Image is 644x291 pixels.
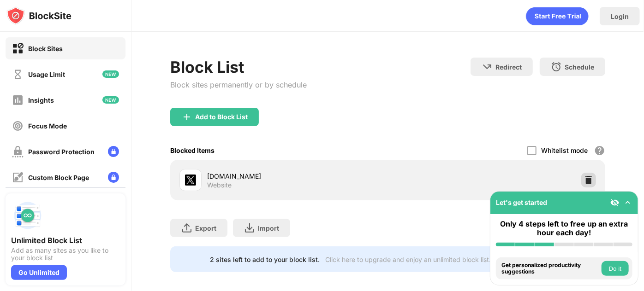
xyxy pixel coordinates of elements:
div: Block List [170,58,307,76]
img: password-protection-off.svg [12,146,24,157]
div: 2 sites left to add to your block list. [210,256,320,263]
div: Password Protection [28,148,95,156]
div: [DOMAIN_NAME] [207,171,388,181]
img: block-on.svg [12,43,24,54]
div: animation [526,7,589,25]
div: Unlimited Block List [11,236,120,245]
img: new-icon.svg [102,70,119,78]
div: Click here to upgrade and enjoy an unlimited block list. [326,256,491,263]
img: insights-off.svg [12,94,24,106]
div: Block Sites [28,45,63,52]
div: Login [611,12,629,20]
img: lock-menu.svg [108,172,119,183]
div: Get personalized productivity suggestions [501,262,599,275]
div: Redirect [495,63,522,71]
img: new-icon.svg [102,96,119,104]
img: push-block-list.svg [11,199,44,232]
div: Schedule [565,63,594,71]
img: focus-off.svg [12,120,24,132]
div: Export [195,224,216,232]
div: Website [207,181,232,189]
div: Go Unlimited [11,265,67,280]
img: favicons [185,175,196,186]
div: Import [258,224,279,232]
img: omni-setup-toggle.svg [623,198,632,207]
img: lock-menu.svg [108,146,119,157]
div: Add to Block List [195,113,248,121]
div: Usage Limit [28,70,65,78]
img: time-usage-off.svg [12,69,24,80]
div: Whitelist mode [541,146,588,154]
div: Let's get started [496,198,547,206]
div: Add as many sites as you like to your block list [11,247,120,262]
img: logo-blocksite.svg [6,6,72,25]
div: Insights [28,96,54,104]
img: eye-not-visible.svg [610,198,620,207]
div: Only 4 steps left to free up an extra hour each day! [496,220,632,237]
div: Blocked Items [170,146,215,154]
button: Do it [602,261,629,276]
img: customize-block-page-off.svg [12,172,24,183]
div: Focus Mode [28,122,67,130]
div: Custom Block Page [28,174,89,181]
div: Block sites permanently or by schedule [170,80,307,89]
